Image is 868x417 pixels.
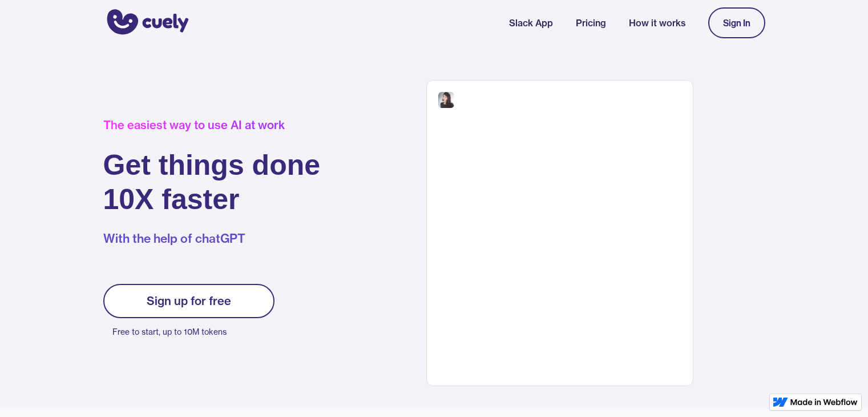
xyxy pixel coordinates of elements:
[629,16,685,30] a: How it works
[708,7,765,38] a: Sign In
[112,324,274,340] p: Free to start, up to 10M tokens
[103,118,321,132] div: The easiest way to use AI at work
[723,18,750,28] div: Sign In
[103,230,321,247] p: With the help of chatGPT
[147,294,231,308] div: Sign up for free
[790,399,858,406] img: Made in Webflow
[509,16,553,30] a: Slack App
[103,2,189,44] a: home
[103,284,274,318] a: Sign up for free
[103,148,321,216] h1: Get things done 10X faster
[576,16,606,30] a: Pricing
